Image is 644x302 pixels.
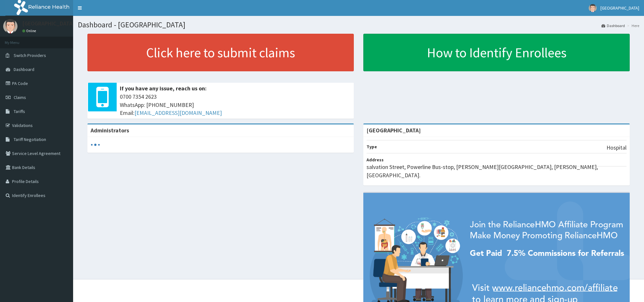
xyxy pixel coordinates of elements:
[14,67,34,72] span: Dashboard
[91,140,100,150] svg: audio-loading
[3,19,17,33] img: User Image
[14,95,26,100] span: Claims
[367,127,421,134] strong: [GEOGRAPHIC_DATA]
[600,5,639,11] span: [GEOGRAPHIC_DATA]
[601,23,625,28] a: Dashboard
[626,23,639,28] li: Here
[606,144,627,152] p: Hospital
[78,21,639,29] h1: Dashboard - [GEOGRAPHIC_DATA]
[134,109,222,116] a: [EMAIL_ADDRESS][DOMAIN_NAME]
[367,163,627,179] p: salvation Street, Powerline Bus-stop, [PERSON_NAME][GEOGRAPHIC_DATA], [PERSON_NAME], [GEOGRAPHIC_...
[367,157,384,163] b: Address
[367,144,377,150] b: Type
[120,93,351,117] span: 0700 7354 2623 WhatsApp: [PHONE_NUMBER] Email:
[14,137,46,142] span: Tariff Negotiation
[14,109,25,114] span: Tariffs
[589,4,597,12] img: User Image
[120,85,207,92] b: If you have any issue, reach us on:
[14,53,46,58] span: Switch Providers
[87,34,354,71] a: Click here to submit claims
[22,29,38,33] a: Online
[91,127,129,134] b: Administrators
[363,34,630,71] a: How to Identify Enrollees
[22,21,75,26] p: [GEOGRAPHIC_DATA]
